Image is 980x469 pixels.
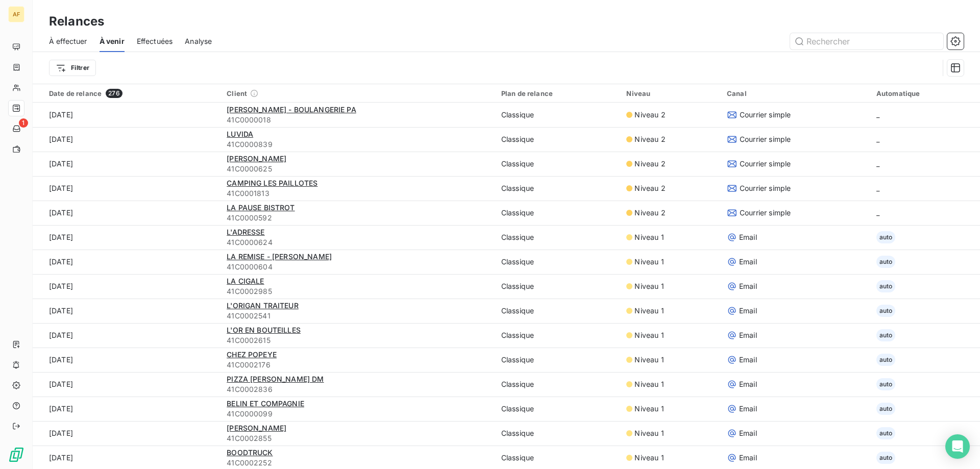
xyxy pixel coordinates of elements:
[876,184,879,192] span: _
[33,250,220,274] td: [DATE]
[227,105,356,114] span: [PERSON_NAME] - BOULANGERIE PA
[495,397,621,421] td: Classique
[739,453,757,463] span: Email
[33,274,220,299] td: [DATE]
[106,89,122,98] span: 276
[501,89,615,97] div: Plan de relance
[227,213,489,223] span: 41C0000592
[727,89,864,97] div: Canal
[8,6,24,22] div: AF
[634,355,664,365] span: Niveau 1
[634,159,665,169] span: Niveau 2
[876,305,896,317] span: auto
[739,306,757,316] span: Email
[227,115,489,125] span: 41C0000018
[227,277,264,285] span: LA CIGALE
[33,103,220,127] td: [DATE]
[739,428,757,438] span: Email
[876,231,896,243] span: auto
[227,335,489,345] span: 41C0002615
[634,208,665,218] span: Niveau 2
[495,152,621,176] td: Classique
[634,379,664,389] span: Niveau 1
[227,203,295,212] span: LA PAUSE BISTROT
[137,36,173,46] span: Effectuées
[227,311,489,321] span: 41C0002541
[876,354,896,366] span: auto
[495,103,621,127] td: Classique
[634,404,664,414] span: Niveau 1
[495,299,621,323] td: Classique
[19,118,28,128] span: 1
[33,372,220,397] td: [DATE]
[739,330,757,340] span: Email
[495,127,621,152] td: Classique
[227,139,489,150] span: 41C0000839
[33,421,220,446] td: [DATE]
[227,448,273,457] span: BOODTRUCK
[227,409,489,419] span: 41C0000099
[876,329,896,341] span: auto
[227,384,489,394] span: 41C0002836
[227,350,277,359] span: CHEZ POPEYE
[495,201,621,225] td: Classique
[876,208,879,217] span: _
[739,257,757,267] span: Email
[33,348,220,372] td: [DATE]
[876,89,974,97] div: Automatique
[739,404,757,414] span: Email
[227,89,247,97] span: Client
[634,257,664,267] span: Niveau 1
[33,201,220,225] td: [DATE]
[739,281,757,291] span: Email
[49,12,104,31] h3: Relances
[634,453,664,463] span: Niveau 1
[876,403,896,415] span: auto
[876,378,896,390] span: auto
[33,299,220,323] td: [DATE]
[876,256,896,268] span: auto
[739,355,757,365] span: Email
[33,176,220,201] td: [DATE]
[495,225,621,250] td: Classique
[227,130,253,138] span: LUVIDA
[876,110,879,119] span: _
[185,36,212,46] span: Analyse
[634,232,664,242] span: Niveau 1
[227,188,489,199] span: 41C0001813
[876,159,879,168] span: _
[49,89,214,98] div: Date de relance
[739,232,757,242] span: Email
[495,372,621,397] td: Classique
[227,228,264,236] span: L'ADRESSE
[876,427,896,439] span: auto
[739,379,757,389] span: Email
[945,434,970,459] div: Open Intercom Messenger
[33,127,220,152] td: [DATE]
[740,110,791,120] span: Courrier simple
[876,135,879,143] span: _
[740,183,791,193] span: Courrier simple
[634,134,665,144] span: Niveau 2
[49,60,96,76] button: Filtrer
[626,89,715,97] div: Niveau
[33,323,220,348] td: [DATE]
[495,421,621,446] td: Classique
[33,397,220,421] td: [DATE]
[227,458,489,468] span: 41C0002252
[740,159,791,169] span: Courrier simple
[876,280,896,292] span: auto
[227,301,299,310] span: L'ORIGAN TRAITEUR
[495,250,621,274] td: Classique
[227,399,304,408] span: BELIN ET COMPAGNIE
[227,179,317,187] span: CAMPING LES PAILLOTES
[8,447,24,463] img: Logo LeanPay
[495,348,621,372] td: Classique
[227,237,489,248] span: 41C0000624
[634,281,664,291] span: Niveau 1
[100,36,125,46] span: À venir
[227,286,489,297] span: 41C0002985
[495,176,621,201] td: Classique
[634,110,665,120] span: Niveau 2
[227,262,489,272] span: 41C0000604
